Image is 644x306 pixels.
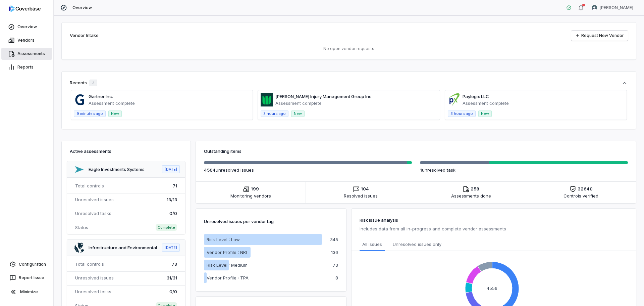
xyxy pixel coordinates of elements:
[420,167,422,173] span: 1
[204,148,628,155] h3: Outstanding items
[563,192,598,199] span: Controls verified
[207,262,248,268] p: Risk Level : Medium
[344,192,378,199] span: Resolved issues
[1,34,52,46] a: Vendors
[9,5,41,12] img: logo-D7KZi-bG.svg
[331,250,338,255] p: 136
[420,167,628,173] p: unresolved task
[451,192,491,199] span: Assessments done
[204,167,412,173] p: unresolved issue s
[1,61,52,73] a: Reports
[207,236,240,243] p: Risk Level : Low
[333,263,338,267] p: 73
[70,46,628,51] p: No open vendor requests
[92,81,95,86] span: 3
[471,186,479,192] span: 258
[89,167,145,172] a: Eagle Investments Systems
[393,241,441,248] span: Unresolved issues only
[487,286,497,291] text: 4556
[275,94,372,99] a: [PERSON_NAME] Injury Management Group Inc
[3,285,51,299] button: Minimize
[251,186,259,192] span: 199
[3,258,51,270] a: Configuration
[330,237,338,242] p: 345
[362,241,382,248] span: All issues
[70,148,182,155] h3: Active assessments
[592,5,597,10] img: Brittany Durbin avatar
[360,225,628,233] p: Includes data from all in-progress and complete vendor assessments
[89,245,157,250] a: Infrastructure and Environmental
[207,274,249,281] p: Vendor Profile : TPA
[204,217,274,226] p: Unresolved issues per vendor tag
[463,94,489,99] a: Paylogix LLC
[578,186,593,192] span: 32640
[89,94,113,99] a: Gartner Inc.
[335,276,338,280] p: 8
[360,217,628,223] h3: Risk issue analysis
[1,48,52,60] a: Assessments
[204,167,216,173] span: 4504
[70,32,99,39] h2: Vendor Intake
[207,249,247,256] p: Vendor Profile : NRI
[230,192,271,199] span: Monitoring vendors
[3,272,51,284] button: Report Issue
[72,5,92,10] span: Overview
[361,186,369,192] span: 104
[600,5,633,10] span: [PERSON_NAME]
[571,31,628,41] a: Request New Vendor
[1,21,52,33] a: Overview
[70,80,97,86] div: Recents
[70,80,628,86] button: Recents3
[588,3,637,13] button: Brittany Durbin avatar[PERSON_NAME]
